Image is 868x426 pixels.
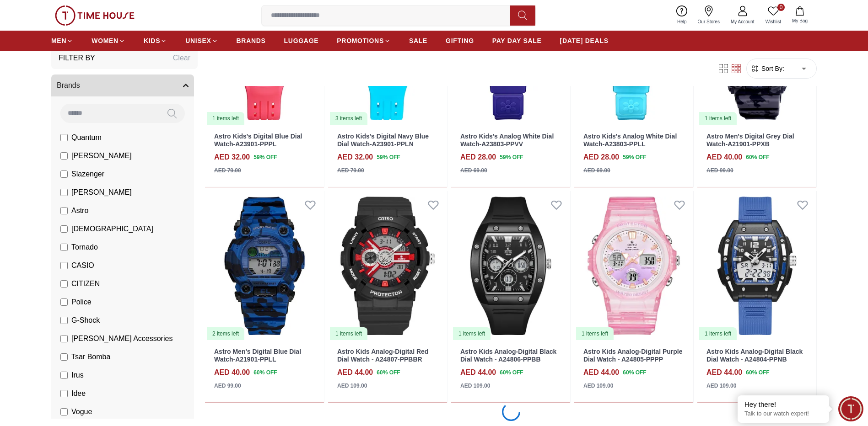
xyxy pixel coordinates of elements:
[492,32,542,49] a: PAY DAY SALE
[60,280,68,288] input: CITIZEN
[694,18,723,25] span: Our Stores
[71,315,100,326] span: G-Shock
[706,133,794,148] a: Astro Men's Digital Grey Dial Watch-A21901-PPXB
[453,327,491,340] div: 1 items left
[71,169,104,180] span: Slazenger
[706,166,733,175] div: AED 99.00
[60,170,68,178] input: Slazenger
[744,400,822,409] div: Hey there!
[692,4,725,27] a: Our Stores
[787,5,813,26] button: My Bag
[576,327,614,340] div: 1 items left
[337,367,373,378] h4: AED 44.00
[560,36,609,45] span: [DATE] DEALS
[214,382,241,390] div: AED 99.00
[59,53,95,64] h3: Filter By
[674,18,690,25] span: Help
[337,152,373,163] h4: AED 32.00
[574,191,693,341] a: Astro Kids Analog-Digital Purple Dial Watch - A24805-PPPP1 items left
[460,133,554,148] a: Astro Kids's Analog White Dial Watch-A23803-PPVV
[699,327,737,340] div: 1 items left
[760,64,784,73] span: Sort By:
[57,80,80,91] span: Brands
[71,150,132,161] span: [PERSON_NAME]
[760,4,787,27] a: 0Wishlist
[706,382,736,390] div: AED 109.00
[60,298,68,306] input: Police
[746,368,769,377] span: 60 % OFF
[71,351,110,362] span: Tsar Bomba
[144,36,160,45] span: KIDS
[697,191,816,341] img: Astro Kids Analog-Digital Black Dial Watch - A24804-PPNB
[583,382,613,390] div: AED 109.00
[60,189,68,196] input: [PERSON_NAME]
[699,112,737,125] div: 1 items left
[583,152,619,163] h4: AED 28.00
[92,36,119,45] span: WOMEN
[214,166,241,175] div: AED 79.00
[60,317,68,324] input: G-Shock
[60,408,68,415] input: Vogue
[60,372,68,379] input: Irus
[51,36,66,45] span: MEN
[71,333,173,344] span: [PERSON_NAME] Accessories
[451,191,570,341] a: Astro Kids Analog-Digital Black Dial Watch - A24806-PPBB1 items left
[60,244,68,251] input: Tornado
[55,5,135,26] img: ...
[583,133,677,148] a: Astro Kids's Analog White Dial Watch-A23803-PPLL
[583,166,610,175] div: AED 69.00
[460,152,496,163] h4: AED 28.00
[214,133,302,148] a: Astro Kids's Digital Blue Dial Watch-A23901-PPPL
[185,32,218,49] a: UNISEX
[337,36,384,45] span: PROMOTIONS
[60,335,68,342] input: [PERSON_NAME] Accessories
[284,36,319,45] span: LUGGAGE
[727,18,758,25] span: My Account
[446,36,474,45] span: GIFTING
[51,75,194,96] button: Brands
[237,36,266,45] span: BRANDS
[71,278,100,289] span: CITIZEN
[697,191,816,341] a: Astro Kids Analog-Digital Black Dial Watch - A24804-PPNB1 items left
[237,32,266,49] a: BRANDS
[60,207,68,214] input: Astro
[60,225,68,233] input: [DEMOGRAPHIC_DATA]
[71,187,132,198] span: [PERSON_NAME]
[207,112,244,125] div: 1 items left
[328,191,447,341] img: Astro Kids Analog-Digital Red Dial Watch - A24807-PPBBR
[623,153,646,161] span: 59 % OFF
[337,382,367,390] div: AED 109.00
[337,348,428,363] a: Astro Kids Analog-Digital Red Dial Watch - A24807-PPBBR
[583,367,619,378] h4: AED 44.00
[60,152,68,160] input: [PERSON_NAME]
[284,32,319,49] a: LUGGAGE
[460,367,496,378] h4: AED 44.00
[377,368,400,377] span: 60 % OFF
[71,132,102,143] span: Quantum
[377,153,400,161] span: 59 % OFF
[560,32,609,49] a: [DATE] DEALS
[328,191,447,341] a: Astro Kids Analog-Digital Red Dial Watch - A24807-PPBBR1 items left
[409,36,427,45] span: SALE
[838,396,863,421] div: Chat Widget
[409,32,427,49] a: SALE
[51,32,73,49] a: MEN
[144,32,167,49] a: KIDS
[460,382,490,390] div: AED 109.00
[337,133,429,148] a: Astro Kids's Digital Navy Blue Dial Watch-A23901-PPLN
[71,242,98,253] span: Tornado
[706,152,742,163] h4: AED 40.00
[337,32,391,49] a: PROMOTIONS
[446,32,474,49] a: GIFTING
[788,17,811,24] span: My Bag
[706,367,742,378] h4: AED 44.00
[672,4,692,27] a: Help
[460,348,556,363] a: Astro Kids Analog-Digital Black Dial Watch - A24806-PPBB
[185,36,211,45] span: UNISEX
[500,153,523,161] span: 59 % OFF
[71,205,88,216] span: Astro
[623,368,646,377] span: 60 % OFF
[60,353,68,361] input: Tsar Bomba
[746,153,769,161] span: 60 % OFF
[330,112,367,125] div: 3 items left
